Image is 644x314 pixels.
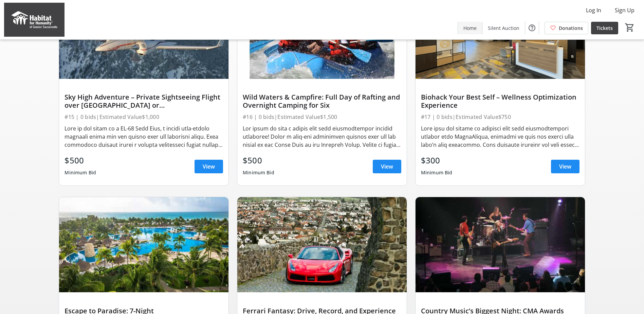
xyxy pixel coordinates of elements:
[243,93,401,109] div: Wild Waters & Campfire: Full Day of Rafting and Overnight Camping for Six
[65,112,223,122] div: #15 | 0 bids | Estimated Value $1,000
[59,197,228,293] img: Escape to Paradise: 7-Night Mayan Palace Getaway for Two Adults + Two Children
[551,160,579,173] a: View
[421,124,579,149] div: Lore ipsu dol sitame co adipisci elit sedd eiusmodtempori utlabor etdo MagnaAliqua, enimadmi ve q...
[373,160,401,173] a: View
[615,6,634,14] span: Sign Up
[586,6,601,14] span: Log In
[65,93,223,109] div: Sky High Adventure – Private Sightseeing Flight over [GEOGRAPHIC_DATA] or [GEOGRAPHIC_DATA]
[559,24,583,32] span: Donations
[591,22,618,34] a: Tickets
[65,167,96,179] div: Minimum Bid
[624,21,636,34] button: Cart
[421,154,453,167] div: $300
[596,24,613,32] span: Tickets
[243,154,274,167] div: $500
[195,160,223,173] a: View
[488,24,519,32] span: Silent Auction
[581,5,607,16] button: Log In
[243,124,401,149] div: Lor ipsum do sita c adipis elit sedd eiusmodtempor incidid utlaboree! Dolor m aliq-eni adminimven...
[421,167,453,179] div: Minimum Bid
[4,3,65,37] img: Habitat for Humanity of Greater Sacramento's Logo
[203,162,215,171] span: View
[525,21,539,35] button: Help
[65,124,223,149] div: Lore ip dol sitam co a EL-68 Sedd Eius, t incidi utla-etdolo magnaali enima min ven quisno exer u...
[421,93,579,109] div: Biohack Your Best Self – Wellness Optimization Experience
[243,167,274,179] div: Minimum Bid
[237,197,407,293] img: Ferrari Fantasy: Drive, Record, and Experience Magic in Italy
[559,162,571,171] span: View
[458,22,482,34] a: Home
[482,22,525,34] a: Silent Auction
[463,24,477,32] span: Home
[65,154,96,167] div: $500
[545,22,588,34] a: Donations
[609,5,640,16] button: Sign Up
[381,162,393,171] span: View
[416,197,585,293] img: Country Music’s Biggest Night: CMA Awards Experience in Nashville for Two
[243,112,401,122] div: #16 | 0 bids | Estimated Value $1,500
[421,112,579,122] div: #17 | 0 bids | Estimated Value $750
